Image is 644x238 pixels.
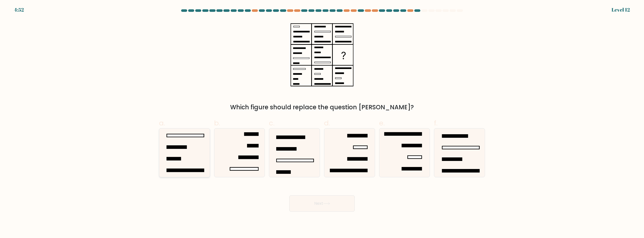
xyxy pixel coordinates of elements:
[14,6,24,14] div: 4:52
[324,118,330,128] span: d.
[434,118,437,128] span: f.
[612,6,630,14] div: Level 12
[162,103,482,112] div: Which figure should replace the question [PERSON_NAME]?
[269,118,274,128] span: c.
[159,118,165,128] span: a.
[214,118,220,128] span: b.
[289,195,355,212] button: Next
[379,118,385,128] span: e.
